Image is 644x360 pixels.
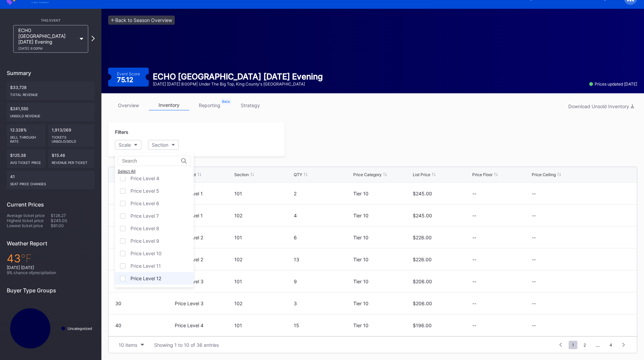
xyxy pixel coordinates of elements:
[130,175,159,181] div: Price Level 4
[130,238,159,244] div: Price Level 9
[154,342,219,348] div: Showing 1 to 10 of 36 entries
[130,250,162,256] div: Price Level 10
[130,225,159,231] div: Price Level 8
[118,169,191,174] div: Select All
[130,263,161,269] div: Price Level 11
[130,200,159,206] div: Price Level 6
[130,188,159,194] div: Price Level 5
[130,213,159,219] div: Price Level 7
[130,275,161,281] div: Price Level 12
[122,158,181,164] input: Search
